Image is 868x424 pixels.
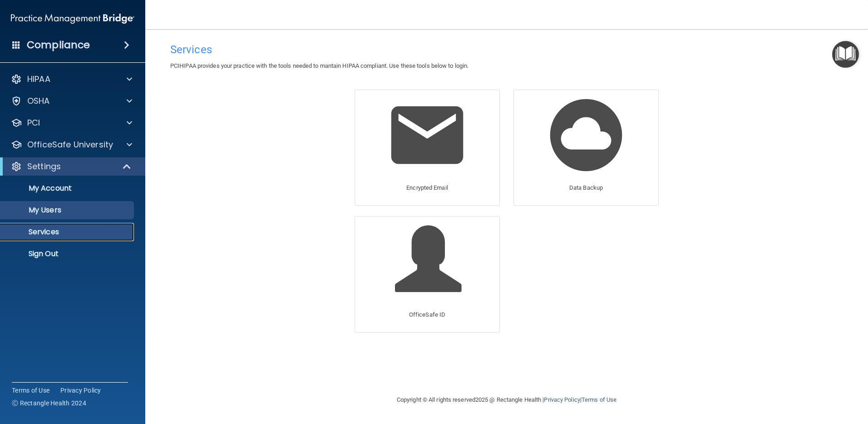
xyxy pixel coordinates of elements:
[60,386,101,395] a: Privacy Policy
[6,184,130,193] p: My Account
[12,399,86,408] span: Ⓒ Rectangle Health 2024
[11,10,134,28] img: PMB logo
[27,139,113,150] p: OfficeSafe University
[355,216,500,332] a: OfficeSafe ID
[6,206,130,215] p: My Users
[832,41,859,68] button: Open Resource Center
[406,182,448,193] p: Encrypted Email
[384,92,470,178] img: Encrypted Email
[27,96,50,106] p: OSHA
[170,62,469,69] span: PCIHIPAA provides your practice with the tools needed to mantain HIPAA compliant. Use these tools...
[27,117,40,128] p: PCI
[543,92,629,178] img: Data Backup
[582,396,616,403] a: Terms of Use
[11,74,132,85] a: HIPAA
[513,90,659,206] a: Data Backup Data Backup
[6,227,130,237] p: Services
[409,309,445,320] p: OfficeSafe ID
[11,117,132,128] a: PCI
[341,385,672,414] div: Copyright © All rights reserved 2025 @ Rectangle Health | |
[27,161,61,172] p: Settings
[27,74,50,85] p: HIPAA
[355,90,500,206] a: Encrypted Email Encrypted Email
[711,359,857,396] iframe: Drift Widget Chat Controller
[11,96,132,106] a: OSHA
[11,139,132,150] a: OfficeSafe University
[12,386,49,395] a: Terms of Use
[544,396,580,403] a: Privacy Policy
[170,44,843,56] h4: Services
[6,249,130,258] p: Sign Out
[27,39,90,51] h4: Compliance
[569,182,603,193] p: Data Backup
[11,161,132,172] a: Settings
